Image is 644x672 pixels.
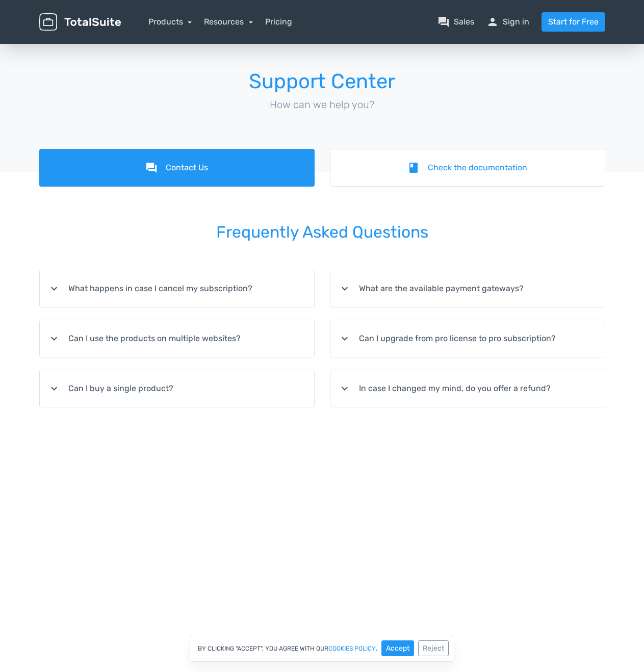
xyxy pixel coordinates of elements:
[190,635,454,662] div: By clicking "Accept", you agree with our .
[418,640,449,656] button: Reject
[437,16,450,28] span: question_answer
[148,17,192,27] a: Products
[48,332,60,345] i: expand_more
[339,332,351,345] i: expand_more
[145,162,158,174] i: forum
[39,13,121,31] img: TotalSuite for WordPress
[339,282,351,295] i: expand_more
[39,209,605,255] h2: Frequently Asked Questions
[330,320,605,357] summary: expand_moreCan I upgrade from pro license to pro subscription?
[330,370,605,407] summary: expand_moreIn case I changed my mind, do you offer a refund?
[381,640,414,656] button: Accept
[330,149,605,187] a: bookCheck the documentation
[328,645,376,652] a: cookies policy
[48,282,60,295] i: expand_more
[39,149,315,187] a: forumContact Us
[339,382,351,395] i: expand_more
[407,162,420,174] i: book
[39,70,605,93] h1: Support Center
[265,16,292,28] a: Pricing
[486,16,499,28] span: person
[542,12,605,32] a: Start for Free
[40,320,314,357] summary: expand_moreCan I use the products on multiple websites?
[39,97,605,112] p: How can we help you?
[40,370,314,407] summary: expand_moreCan I buy a single product?
[48,382,60,395] i: expand_more
[40,270,314,307] summary: expand_moreWhat happens in case I cancel my subscription?
[486,16,529,28] a: personSign in
[330,270,605,307] summary: expand_moreWhat are the available payment gateways?
[437,16,474,28] a: question_answerSales
[204,17,253,27] a: Resources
